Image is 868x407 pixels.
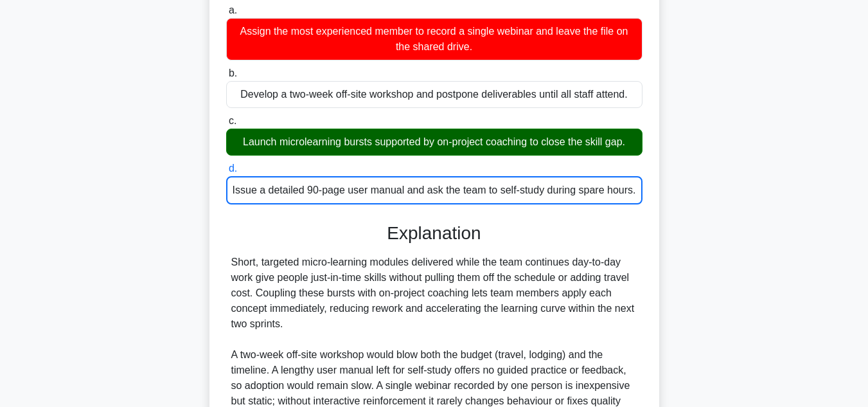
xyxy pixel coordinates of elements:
[226,81,642,108] div: Develop a two-week off-site workshop and postpone deliverables until all staff attend.
[226,129,642,156] div: Launch microlearning bursts supported by on-project coaching to close the skill gap.
[226,176,642,204] div: Issue a detailed 90-page user manual and ask the team to self-study during spare hours.
[229,68,237,78] span: b.
[229,163,237,174] span: d.
[229,115,236,126] span: c.
[234,222,635,244] h3: Explanation
[226,18,642,60] div: Assign the most experienced member to record a single webinar and leave the file on the shared dr...
[229,5,237,15] span: a.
